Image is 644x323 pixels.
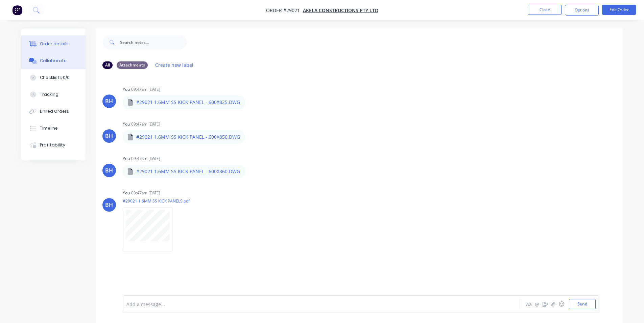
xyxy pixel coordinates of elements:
span: Order #29021 - [266,7,303,14]
button: Collaborate [21,52,86,69]
div: Profitability [40,142,65,148]
button: @ [533,300,541,308]
p: #29021 1.6MM SS KICK PANELS.pdf [123,198,190,204]
button: Send [569,299,596,309]
p: #29021 1.6MM SS KICK PANEL - 600X850.DWG [136,134,240,140]
img: Factory [12,5,22,15]
button: ☺ [557,300,566,308]
div: You [123,121,130,127]
button: Aa [525,300,533,308]
div: 09:47am [DATE] [131,156,160,162]
input: Search notes... [120,35,187,49]
div: 09:47am [DATE] [131,190,160,196]
button: Order details [21,35,86,52]
p: #29021 1.6MM SS KICK PANEL - 600X825.DWG [136,99,240,106]
div: Timeline [40,125,58,131]
div: Collaborate [40,58,67,64]
div: All [102,61,113,69]
div: 09:47am [DATE] [131,86,160,92]
div: You [123,190,130,196]
button: Create new label [152,60,197,70]
button: Options [565,5,599,16]
div: Tracking [40,91,58,98]
button: Timeline [21,120,86,137]
a: Akela Constructions Pty Ltd [303,7,378,14]
button: Tracking [21,86,86,103]
button: Checklists 0/0 [21,69,86,86]
div: Checklists 0/0 [40,75,70,81]
button: Close [528,5,562,15]
div: BH [105,97,113,105]
button: Edit Order [602,5,636,15]
button: Linked Orders [21,103,86,120]
div: BH [105,132,113,140]
div: BH [105,201,113,209]
button: Profitability [21,137,86,154]
div: Linked Orders [40,108,69,114]
div: You [123,156,130,162]
p: #29021 1.6MM SS KICK PANEL - 600X860.DWG [136,168,240,175]
div: You [123,86,130,92]
div: Attachments [117,61,148,69]
div: BH [105,166,113,174]
div: 09:47am [DATE] [131,121,160,127]
div: Order details [40,41,69,47]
